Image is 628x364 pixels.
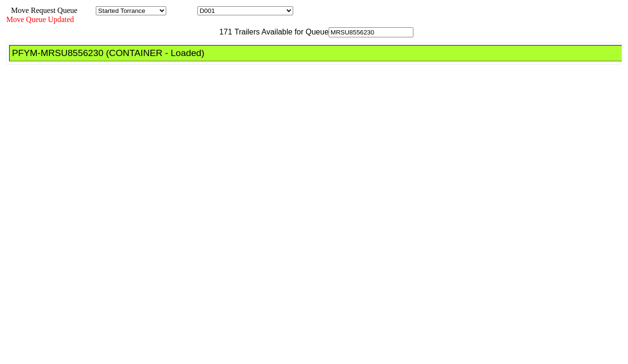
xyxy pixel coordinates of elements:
[168,6,195,14] span: Location
[6,6,78,14] span: Move Request Queue
[232,28,329,36] span: Trailers Available for Queue
[79,6,94,14] span: Area
[215,28,232,36] span: 171
[6,15,74,23] span: Move Queue Updated
[12,48,628,58] div: PFYM-MRSU8556230 (CONTAINER - Loaded)
[329,27,413,37] input: Filter Available Trailers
